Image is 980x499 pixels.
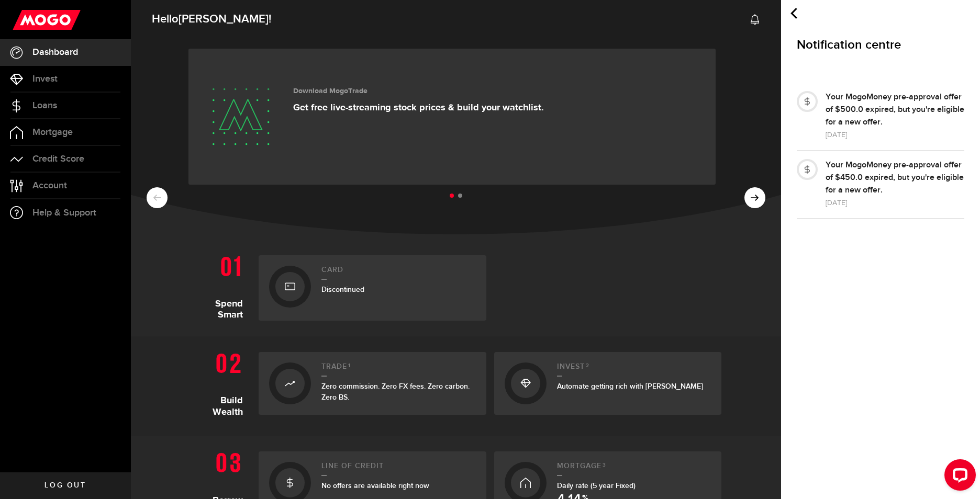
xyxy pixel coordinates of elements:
h2: Line of credit [321,462,476,476]
sup: 3 [603,462,606,468]
a: Trade1Zero commission. Zero FX fees. Zero carbon. Zero BS. [259,352,486,415]
sup: 2 [586,362,589,369]
p: Get free live-streaming stock prices & build your watchlist. [293,102,544,114]
span: Invest [32,74,58,84]
span: Daily rate (5 year Fixed) [557,481,636,490]
span: Account [32,181,67,190]
h3: Download MogoTrade [293,87,544,96]
a: Invest2Automate getting rich with [PERSON_NAME] [494,352,722,415]
span: Log out [44,482,86,489]
h1: Spend Smart [191,250,251,321]
span: No offers are available right now [321,481,429,490]
span: Dashboard [32,48,78,57]
span: Loans [32,101,57,110]
h2: Card [321,266,476,280]
span: Notification centre [797,37,901,53]
a: CardDiscontinued [259,255,486,321]
div: Your MogoMoney pre-approval offer of $500.0 expired, but you're eligible for a new offer. [826,91,964,129]
span: Zero commission. Zero FX fees. Zero carbon. Zero BS. [321,382,470,402]
sup: 1 [348,362,351,369]
span: Credit Score [32,154,84,164]
h2: Trade [321,362,476,377]
span: Discontinued [321,285,364,294]
span: Automate getting rich with [PERSON_NAME] [557,382,703,391]
div: [DATE] [826,197,964,209]
span: Mortgage [32,128,73,137]
span: Hello ! [152,8,271,30]
h1: Build Wealth [191,347,251,420]
h2: Invest [557,362,711,377]
span: [PERSON_NAME] [179,12,269,26]
h2: Mortgage [557,462,711,476]
div: [DATE] [826,129,964,141]
div: Your MogoMoney pre-approval offer of $450.0 expired, but you're eligible for a new offer. [826,159,964,197]
span: Help & Support [32,208,96,218]
a: Download MogoTrade Get free live-streaming stock prices & build your watchlist. [188,49,716,185]
iframe: LiveChat chat widget [936,455,980,499]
